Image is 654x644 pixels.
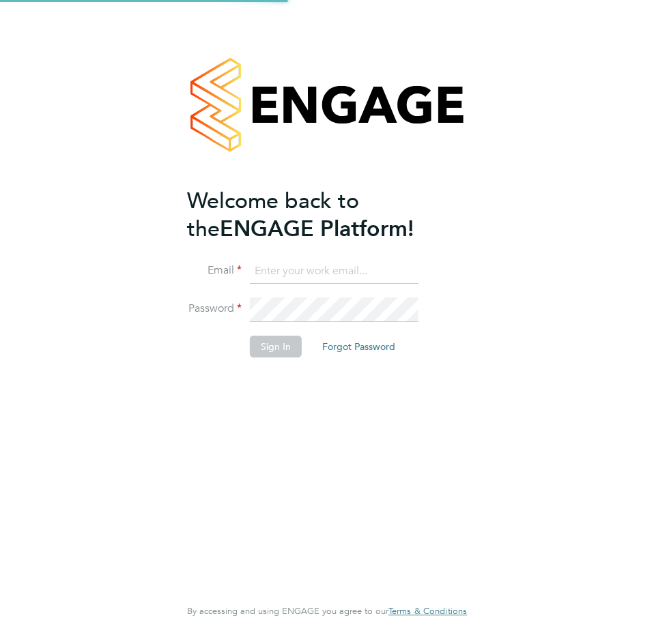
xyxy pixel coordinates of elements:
label: Email [187,263,242,278]
button: Sign In [250,336,302,357]
button: Forgot Password [311,336,406,357]
a: Terms & Conditions [388,606,467,617]
span: Terms & Conditions [388,605,467,617]
input: Enter your work email... [250,259,418,284]
h2: ENGAGE Platform! [187,187,453,243]
span: By accessing and using ENGAGE you agree to our [187,605,467,617]
span: Welcome back to the [187,188,359,242]
label: Password [187,302,242,316]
